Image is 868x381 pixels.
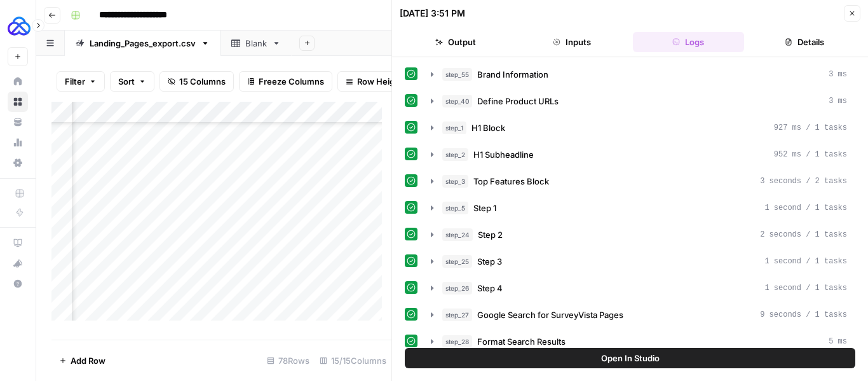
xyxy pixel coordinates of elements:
[65,75,85,88] span: Filter
[262,350,315,371] div: 78 Rows
[473,202,496,214] span: Step 1
[423,198,855,218] button: 1 second / 1 tasks
[179,75,226,88] span: 15 Columns
[8,71,28,92] a: Home
[423,118,855,138] button: 927 ms / 1 tasks
[110,71,154,92] button: Sort
[478,228,503,241] span: Step 2
[442,255,472,268] span: step_25
[423,225,855,245] button: 2 seconds / 1 tasks
[516,32,627,52] button: Inputs
[829,69,847,80] span: 3 ms
[423,251,855,272] button: 1 second / 1 tasks
[159,71,234,92] button: 15 Columns
[8,92,28,112] a: Browse
[471,121,505,134] span: H1 Block
[442,228,473,241] span: step_24
[315,350,391,371] div: 15/15 Columns
[8,233,28,253] a: AirOps Academy
[442,148,468,161] span: step_2
[220,31,292,56] a: Blank
[477,308,623,321] span: Google Search for SurveyVista Pages
[477,255,502,268] span: Step 3
[442,202,468,214] span: step_5
[337,71,411,92] button: Row Height
[442,175,468,188] span: step_3
[8,10,28,42] button: Workspace: AUQ
[749,32,860,52] button: Details
[71,354,105,367] span: Add Row
[442,121,466,134] span: step_1
[774,149,847,160] span: 952 ms / 1 tasks
[442,282,472,294] span: step_26
[423,64,855,85] button: 3 ms
[8,153,28,173] a: Settings
[57,71,105,92] button: Filter
[473,148,534,161] span: H1 Subheadline
[239,71,332,92] button: Freeze Columns
[259,75,324,88] span: Freeze Columns
[633,32,744,52] button: Logs
[764,256,847,267] span: 1 second / 1 tasks
[601,352,660,364] span: Open In Studio
[764,282,847,294] span: 1 second / 1 tasks
[423,171,855,191] button: 3 seconds / 2 tasks
[423,91,855,111] button: 3 ms
[829,336,847,347] span: 5 ms
[442,335,472,348] span: step_28
[477,95,559,107] span: Define Product URLs
[423,331,855,352] button: 5 ms
[118,75,135,88] span: Sort
[760,309,847,321] span: 9 seconds / 1 tasks
[8,132,28,153] a: Usage
[8,112,28,132] a: Your Data
[477,335,566,348] span: Format Search Results
[423,305,855,325] button: 9 seconds / 1 tasks
[760,176,847,187] span: 3 seconds / 2 tasks
[8,253,28,274] button: What's new?
[829,95,847,107] span: 3 ms
[357,75,403,88] span: Row Height
[8,15,31,38] img: AUQ Logo
[65,31,220,56] a: Landing_Pages_export.csv
[473,175,549,188] span: Top Features Block
[400,7,465,20] div: [DATE] 3:51 PM
[774,122,847,134] span: 927 ms / 1 tasks
[423,144,855,165] button: 952 ms / 1 tasks
[442,68,472,81] span: step_55
[423,278,855,298] button: 1 second / 1 tasks
[405,348,855,368] button: Open In Studio
[442,308,472,321] span: step_27
[90,37,196,50] div: Landing_Pages_export.csv
[477,68,548,81] span: Brand Information
[477,282,503,294] span: Step 4
[51,350,113,371] button: Add Row
[245,37,267,50] div: Blank
[400,32,511,52] button: Output
[8,254,27,273] div: What's new?
[760,229,847,240] span: 2 seconds / 1 tasks
[8,274,28,294] button: Help + Support
[442,95,472,107] span: step_40
[764,202,847,214] span: 1 second / 1 tasks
